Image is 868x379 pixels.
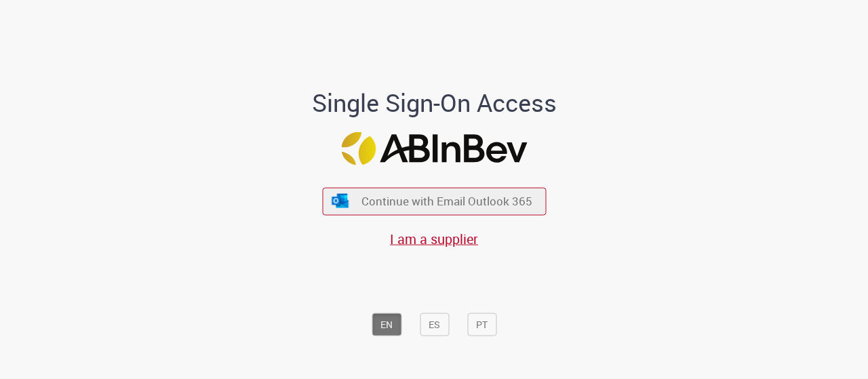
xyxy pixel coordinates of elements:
[361,193,532,209] span: Continue with Email Outlook 365
[246,89,623,116] h1: Single Sign-On Access
[390,229,478,247] a: I am a supplier
[322,187,546,215] button: ícone Azure/Microsoft 360 Continue with Email Outlook 365
[372,313,401,336] button: EN
[467,313,496,336] button: PT
[420,313,449,336] button: ES
[331,194,350,208] img: ícone Azure/Microsoft 360
[341,132,527,165] img: Logo ABInBev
